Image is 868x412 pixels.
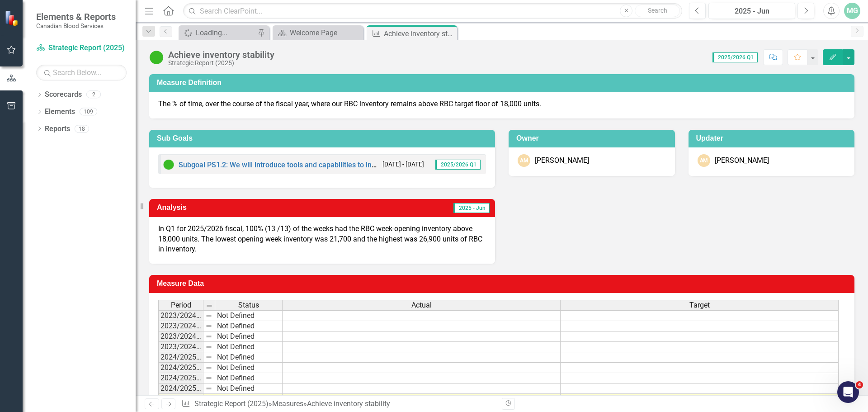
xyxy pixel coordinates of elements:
[715,156,769,166] div: [PERSON_NAME]
[157,279,850,288] h3: Measure Data
[158,352,203,363] td: 2024/2025 Q1
[382,160,424,169] small: [DATE] - [DATE]
[215,342,283,352] td: Not Defined
[168,50,274,60] div: Achieve inventory stability
[205,333,212,340] img: 8DAGhfEEPCf229AAAAAElFTkSuQmCC
[181,27,255,38] a: Loading...
[157,134,491,142] h3: Sub Goals
[205,322,212,330] img: 8DAGhfEEPCf229AAAAAElFTkSuQmCC
[384,28,455,39] div: Achieve inventory stability
[158,394,203,404] td: 2025/2026 Q1
[712,6,792,17] div: 2025 - Jun
[194,399,269,408] a: Strategic Report (2025)
[45,90,82,100] a: Scorecards
[698,154,710,167] div: AM
[158,310,203,321] td: 2023/2024 Q1
[307,399,390,408] div: Achieve inventory stability
[36,11,116,22] span: Elements & Reports
[36,22,116,29] small: Canadian Blood Services
[75,125,89,133] div: 18
[171,301,191,309] span: Period
[181,399,495,409] div: » »
[149,50,164,65] img: On Target
[158,224,486,255] p: In Q1 for 2025/2026 fiscal, 100% (13 /13) of the weeks had the RBC week-opening inventory above 1...
[205,343,212,350] img: 8DAGhfEEPCf229AAAAAElFTkSuQmCC
[196,27,255,38] div: Loading...
[168,60,274,66] div: Strategic Report (2025)
[837,381,859,403] iframe: Intercom live chat
[158,321,203,331] td: 2023/2024 Q2
[86,91,101,99] div: 2
[205,312,212,319] img: 8DAGhfEEPCf229AAAAAElFTkSuQmCC
[163,159,174,170] img: On Target
[45,124,70,134] a: Reports
[179,161,756,169] a: Subgoal PS1.2: We will introduce tools and capabilities to influence utilization and improve nati...
[45,107,75,117] a: Elements
[158,363,203,373] td: 2024/2025 Q2
[238,301,259,309] span: Status
[844,3,860,19] button: MG
[158,342,203,352] td: 2023/2024 Q4
[205,374,212,382] img: 8DAGhfEEPCf229AAAAAElFTkSuQmCC
[206,302,213,309] img: 8DAGhfEEPCf229AAAAAElFTkSuQmCC
[712,52,758,62] span: 2025/2026 Q1
[516,134,670,142] h3: Owner
[5,10,20,26] img: ClearPoint Strategy
[215,394,283,404] td: On Target
[36,43,127,53] a: Strategic Report (2025)
[275,27,361,38] a: Welcome Page
[183,3,682,19] input: Search ClearPoint...
[215,363,283,373] td: Not Defined
[205,354,212,361] img: 8DAGhfEEPCf229AAAAAElFTkSuQmCC
[36,65,127,81] input: Search Below...
[708,3,795,19] button: 2025 - Jun
[561,394,839,404] td: 90.00%
[215,352,283,363] td: Not Defined
[158,384,203,394] td: 2024/2025 Q4
[205,385,212,392] img: 8DAGhfEEPCf229AAAAAElFTkSuQmCC
[205,395,212,403] img: IjK2lU6JAAAAAElFTkSuQmCC
[435,160,481,170] span: 2025/2026 Q1
[648,7,667,14] span: Search
[411,301,432,309] span: Actual
[453,203,490,213] span: 2025 - Jun
[158,99,845,109] p: The % of time, over the course of the fiscal year, where our RBC inventory remains above RBC targ...
[215,384,283,394] td: Not Defined
[215,310,283,321] td: Not Defined
[157,79,850,87] h3: Measure Definition
[635,5,680,17] button: Search
[518,154,530,167] div: AM
[215,331,283,342] td: Not Defined
[535,156,589,166] div: [PERSON_NAME]
[158,373,203,384] td: 2024/2025 Q3
[215,373,283,384] td: Not Defined
[158,331,203,342] td: 2023/2024 Q3
[696,134,850,142] h3: Updater
[290,27,361,38] div: Welcome Page
[856,381,863,388] span: 4
[205,364,212,371] img: 8DAGhfEEPCf229AAAAAElFTkSuQmCC
[157,204,306,212] h3: Analysis
[283,394,561,404] td: 100.00%
[215,321,283,331] td: Not Defined
[80,108,97,116] div: 109
[689,301,710,309] span: Target
[272,399,303,408] a: Measures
